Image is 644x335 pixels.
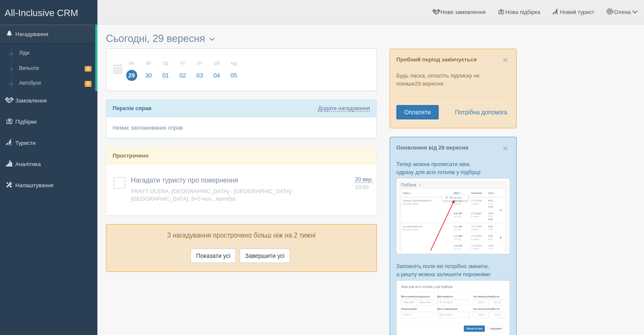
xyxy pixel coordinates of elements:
small: вт [143,60,154,67]
a: Оновлення від 28 вересня [396,144,468,151]
b: Перелік справ [113,105,152,111]
small: чт [177,60,188,67]
a: 20 вер. 10:00 [355,176,373,191]
a: Додати нагадування [318,105,370,112]
a: нд 05 [226,55,240,84]
div: Будь ласка, оплатіть підписку не пізніше [390,49,517,128]
span: × [503,143,508,153]
span: Новий турист [560,9,594,15]
span: 04 [211,70,222,81]
span: 29 [126,70,137,81]
a: FRAYT OLENA, [GEOGRAPHIC_DATA] - [GEOGRAPHIC_DATA] - [GEOGRAPHIC_DATA], 3+0 чол., Автобус [131,188,294,202]
small: пт [194,60,205,67]
span: 29 вересня [415,80,443,87]
div: Немає запланованих справ [106,117,376,138]
span: Олена [614,9,630,15]
span: 05 [228,70,239,81]
a: пт 03 [192,55,208,84]
span: All-Inclusive CRM [5,8,78,18]
p: 3 нагадування прострочено більш ніж на 2 тижні [113,231,370,241]
span: 03 [194,70,205,81]
span: 2 [85,81,91,86]
a: All-Inclusive CRM [0,0,97,24]
a: Вильоти2 [15,61,95,76]
b: Прострочено [113,152,149,159]
span: 2 [85,66,91,72]
img: %D0%BF%D1%96%D0%B4%D0%B1%D1%96%D1%80%D0%BA%D0%B0-%D0%B0%D0%B2%D1%96%D0%B0-1-%D1%81%D1%80%D0%BC-%D... [396,178,510,254]
a: сб 04 [209,55,225,84]
button: Показати усі [191,249,236,263]
span: Нова підбірка [505,9,540,15]
p: Тепер можна прописати авіа одразу для всіх готелів у підбірці: [396,160,510,176]
button: Завершити усі [240,249,290,263]
span: 30 [143,70,154,81]
a: Потрібна допомога [449,105,508,119]
a: Автобуси2 [15,76,95,91]
small: нд [228,60,239,67]
span: Нове замовлення [440,9,485,15]
a: Ліди [15,46,95,61]
span: × [503,55,508,65]
span: 01 [160,70,171,81]
a: чт 02 [175,55,191,84]
a: Оплатити [396,105,439,119]
a: пн 29 [124,55,140,84]
p: Заповніть поля які потрібно змінити, а решту можна залишити порожніми: [396,262,510,278]
span: 20 вер. [355,176,373,183]
span: 02 [177,70,188,81]
small: ср [160,60,171,67]
b: Пробний період закінчується [396,56,477,63]
a: вт 30 [141,55,157,84]
h3: Сьогодні, 29 вересня [106,33,377,44]
a: ср 01 [158,55,174,84]
a: Нагадати туристу про повернення [131,177,238,184]
span: 10:00 [355,184,369,190]
small: сб [211,60,222,67]
button: Close [503,144,508,152]
small: пн [126,60,137,67]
